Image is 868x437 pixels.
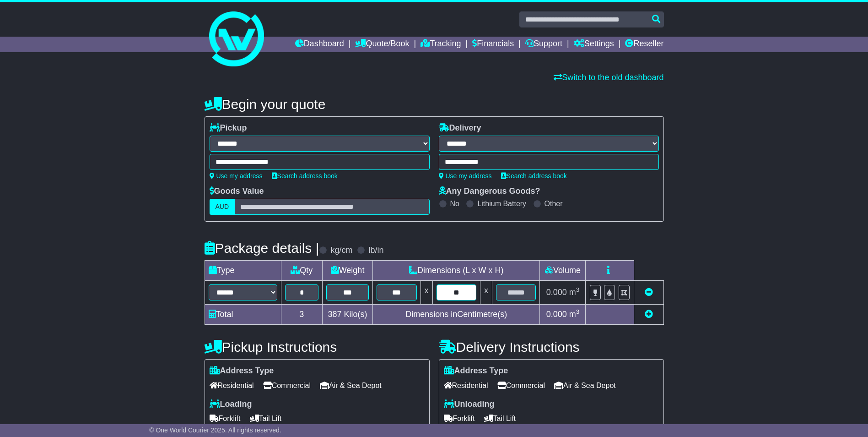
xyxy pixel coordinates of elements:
label: Goods Value [210,186,264,197]
span: Tail Lift [484,411,516,426]
sup: 3 [576,308,580,315]
label: kg/cm [330,246,352,256]
td: Volume [540,261,586,281]
label: Address Type [210,366,274,376]
label: Pickup [210,123,247,133]
span: Air & Sea Depot [554,378,616,393]
span: Commercial [497,378,545,393]
a: Support [525,37,562,52]
label: AUD [210,199,235,215]
span: Commercial [263,378,311,393]
a: Quote/Book [355,37,409,52]
span: Residential [444,378,488,393]
a: Add new item [645,310,653,319]
label: Other [545,199,563,208]
h4: Pickup Instructions [205,339,430,355]
td: Total [205,305,281,325]
td: Qty [281,261,323,281]
h4: Delivery Instructions [439,339,664,355]
a: Dashboard [295,37,344,52]
span: Air & Sea Depot [320,378,382,393]
sup: 3 [576,286,580,293]
label: lb/in [368,246,383,256]
a: Search address book [272,172,338,180]
span: Residential [210,378,254,393]
td: x [421,281,432,305]
a: Financials [472,37,514,52]
span: m [569,310,580,319]
span: Forklift [444,411,475,426]
span: © One World Courier 2025. All rights reserved. [149,426,281,434]
label: Unloading [444,399,495,410]
td: Kilo(s) [323,305,373,325]
a: Settings [574,37,614,52]
a: Search address book [501,172,567,180]
h4: Begin your quote [205,97,664,112]
a: Reseller [625,37,663,52]
a: Tracking [421,37,461,52]
td: Type [205,261,281,281]
span: Tail Lift [250,411,282,426]
td: x [480,281,492,305]
td: Dimensions (L x W x H) [373,261,540,281]
label: Lithium Battery [477,199,526,208]
td: Weight [323,261,373,281]
span: 0.000 [546,310,567,319]
span: 387 [328,310,342,319]
span: m [569,288,580,297]
span: 0.000 [546,288,567,297]
label: Loading [210,399,252,410]
a: Use my address [210,172,263,180]
td: 3 [281,305,323,325]
a: Use my address [439,172,492,180]
span: Forklift [210,411,241,426]
label: No [450,199,459,208]
label: Address Type [444,366,508,376]
a: Remove this item [645,288,653,297]
h4: Package details | [205,240,319,256]
label: Delivery [439,123,481,133]
label: Any Dangerous Goods? [439,186,540,197]
a: Switch to the old dashboard [554,73,663,82]
td: Dimensions in Centimetre(s) [373,305,540,325]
